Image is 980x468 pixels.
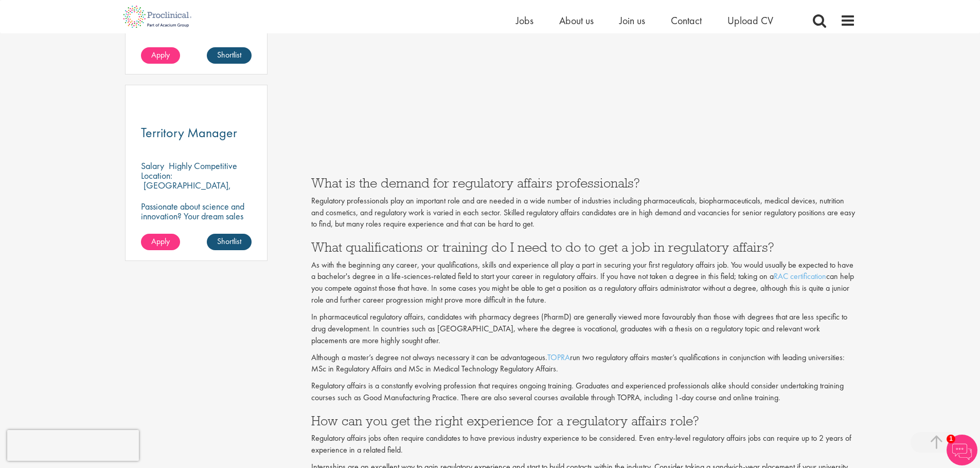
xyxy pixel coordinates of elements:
h3: How can you get the right experience for a regulatory affairs role? [311,414,856,427]
span: Salary [141,160,164,172]
a: Join us [619,14,645,27]
p: Regulatory affairs jobs often require candidates to have previous industry experience to be consi... [311,433,856,456]
p: Regulatory professionals play an important role and are needed in a wide number of industries inc... [311,195,856,231]
p: In pharmaceutical regulatory affairs, candidates with pharmacy degrees (PharmD) are generally vie... [311,311,856,347]
p: Regulatory affairs is a constantly evolving profession that requires ongoing training. Graduates ... [311,380,856,404]
a: Jobs [516,14,533,27]
a: Shortlist [207,47,252,64]
p: As with the beginning any career, your qualifications, skills and experience all play a part in s... [311,259,856,306]
a: Contact [671,14,702,27]
a: About us [559,14,594,27]
h3: What qualifications or training do I need to do to get a job in regulatory affairs? [311,240,856,254]
span: Apply [151,49,170,60]
img: Chatbot [947,435,977,465]
a: Apply [141,47,180,64]
span: 1 [947,435,955,443]
span: Territory Manager [141,124,237,141]
p: Highly Competitive [169,160,237,172]
a: TOPRA [547,352,570,363]
a: Upload CV [727,14,773,27]
span: Apply [151,236,170,247]
a: Territory Manager [141,126,252,139]
h3: What is the demand for regulatory affairs professionals? [311,176,856,190]
a: RAC certification [774,271,826,282]
p: Although a master’s degree not always necessary it can be advantageous. run two regulatory affair... [311,352,856,376]
p: [GEOGRAPHIC_DATA], [GEOGRAPHIC_DATA] [141,179,231,201]
a: Shortlist [207,234,252,250]
p: Passionate about science and innovation? Your dream sales job as Territory Manager awaits! [141,201,252,240]
a: Apply [141,234,180,250]
span: Location: [141,170,172,181]
iframe: reCAPTCHA [7,430,139,461]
